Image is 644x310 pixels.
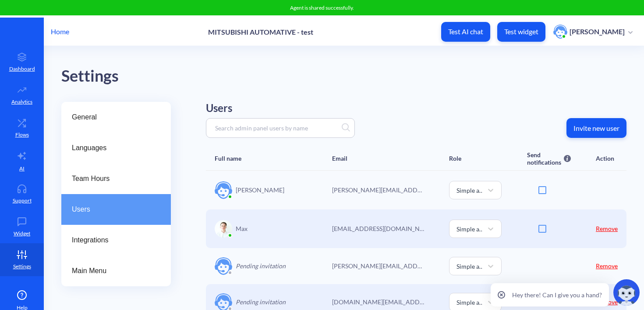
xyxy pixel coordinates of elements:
p: AI [19,165,25,173]
div: Simple admin [456,224,484,233]
div: Email [332,155,347,162]
h2: Users [206,102,626,115]
p: [PERSON_NAME] [236,185,284,195]
a: General [61,102,171,133]
div: Role [449,155,461,162]
button: user photo[PERSON_NAME] [549,24,637,40]
p: Max [236,224,248,233]
div: Settings [61,64,644,89]
div: Simple admin [456,261,484,270]
img: user image [215,257,232,275]
button: Test widget [497,22,545,42]
a: Team Hours [61,163,171,194]
a: Remove [596,225,618,232]
p: [PERSON_NAME] [570,27,625,36]
p: Test AI chat [448,27,483,36]
p: MITSUBISHI AUTOMATIVE - test [208,28,313,36]
a: Remove [596,262,618,270]
p: Analytics [11,98,32,106]
a: Integrations [61,225,171,256]
span: Agent is shared successfully. [290,4,354,11]
p: christina.vergelets@botscrew.com [332,185,424,195]
p: Flows [15,131,29,139]
img: info icon [563,151,571,166]
img: copilot-icon.svg [613,279,640,306]
a: Main Menu [61,256,171,286]
i: Pending invitation [236,262,286,270]
p: Widget [14,230,30,238]
i: Pending invitation [236,298,286,306]
input: Search admin panel users by name [211,123,342,133]
a: Users [61,194,171,225]
p: Test widget [504,27,538,36]
a: Languages [61,133,171,163]
span: Team Hours [72,173,153,184]
div: Send notifications [527,151,563,166]
button: Test AI chat [441,22,490,42]
span: Users [72,204,153,215]
span: Integrations [72,235,153,245]
span: Main Menu [72,266,153,276]
img: user image [215,181,232,199]
p: Home [51,26,69,37]
p: Daniel.Zachacki@meau.com [332,261,424,270]
div: Simple admin [456,297,484,306]
button: Invite new user [566,118,626,138]
p: Settings [13,263,31,270]
span: Languages [72,143,153,153]
div: Simple admin [456,185,484,195]
img: user photo [553,25,567,39]
p: Dashboard [9,65,35,73]
p: max@botscrew.com [332,224,424,233]
p: Hey there! Can I give you a hand? [512,290,602,299]
div: Full name [215,155,241,162]
span: General [72,112,153,123]
img: user image [215,220,232,238]
p: Invite new user [573,124,619,133]
p: Support [13,197,32,205]
div: Action [596,155,614,162]
p: Hannah.Shell@meau.com [332,297,424,306]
